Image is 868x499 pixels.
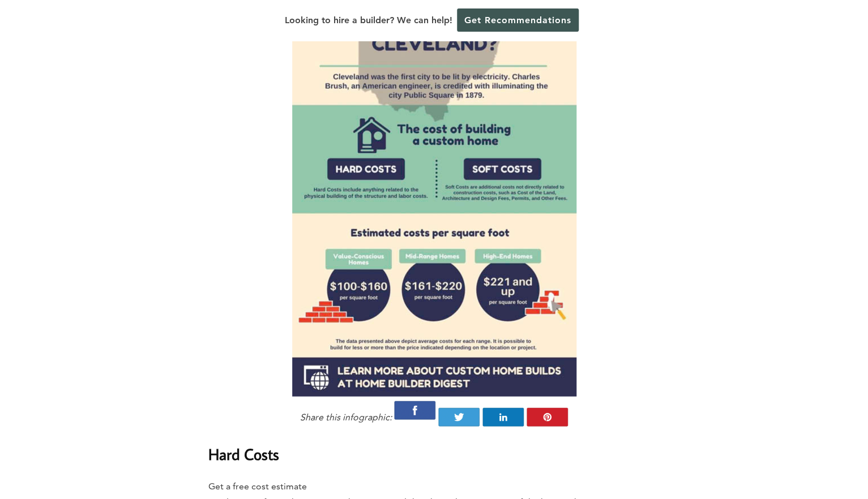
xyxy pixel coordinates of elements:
[482,408,524,427] img: LinkedIn-Share-Icon.png
[208,444,279,464] strong: Hard Costs
[527,408,568,427] img: Pnterest-Share-Icon.png
[438,408,480,427] img: Twitter-Share-Icon.png
[300,412,392,423] em: Share this infographic:
[457,8,579,32] a: Get Recommendations
[394,401,435,420] img: Facebook-Share-Icon.png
